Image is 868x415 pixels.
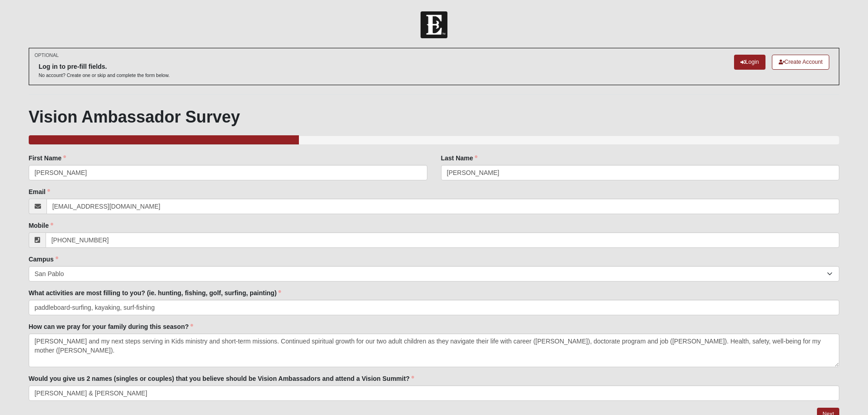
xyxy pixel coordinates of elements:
[421,11,447,38] img: Church of Eleven22 Logo
[772,55,830,70] a: Create Account
[29,154,66,163] label: First Name
[29,221,53,230] label: Mobile
[29,322,194,331] label: How can we pray for your family during this season?
[39,63,170,71] h6: Log in to pre-fill fields.
[35,52,59,59] small: OPTIONAL
[29,107,840,127] h1: Vision Ambassador Survey
[29,333,840,367] textarea: [PERSON_NAME] and my next steps serving in Kids ministry and short-term missions. Continued spiri...
[29,187,50,196] label: Email
[441,154,478,163] label: Last Name
[734,55,765,70] a: Login
[39,72,170,79] p: No account? Create one or skip and complete the form below.
[29,374,415,383] label: Would you give us 2 names (singles or couples) that you believe should be Vision Ambassadors and ...
[29,255,58,264] label: Campus
[29,288,281,297] label: What activities are most filling to you? (ie. hunting, fishing, golf, surfing, painting)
